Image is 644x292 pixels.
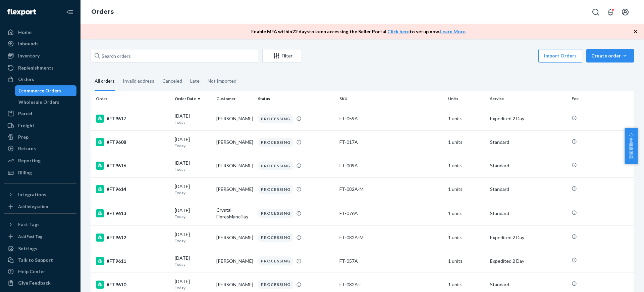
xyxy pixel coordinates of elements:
[387,29,410,34] a: Click here
[589,5,602,19] button: Open Search Box
[258,161,293,170] div: PROCESSING
[96,185,169,193] div: #FT9614
[4,243,76,254] a: Settings
[490,258,566,264] p: Expedited 2 Day
[175,143,211,149] p: Today
[15,85,77,96] a: Ecommerce Orders
[214,226,255,249] td: [PERSON_NAME]
[258,256,293,265] div: PROCESSING
[258,114,293,123] div: PROCESSING
[18,76,34,83] div: Orders
[487,91,569,107] th: Service
[339,115,443,122] div: FT-059A
[339,186,443,193] div: FT-082A-M
[175,231,211,244] div: [DATE]
[445,91,487,107] th: Units
[175,261,211,267] p: Today
[91,91,172,107] th: Order
[95,72,115,91] div: All orders
[619,5,632,19] button: Open account menu
[18,204,48,209] div: Add Integration
[18,134,29,140] div: Prep
[96,209,169,217] div: #FT9613
[91,8,114,15] a: Orders
[214,154,255,177] td: [PERSON_NAME]
[339,234,443,241] div: FT-082A-M
[175,285,211,291] p: Today
[625,128,638,164] button: 卖家帮助中心
[4,108,76,119] a: Parcel
[4,38,76,49] a: Inbounds
[175,238,211,244] p: Today
[4,255,76,265] a: Talk to Support
[18,145,36,152] div: Returns
[4,143,76,154] a: Returns
[4,278,76,288] button: Give Feedback
[445,201,487,226] td: 1 units
[18,110,32,117] div: Parcel
[339,139,443,145] div: FT-017A
[4,219,76,230] button: Fast Tags
[190,72,200,90] div: Late
[339,162,443,169] div: FT-009A
[91,49,258,62] input: Search orders
[440,29,466,34] a: Learn More
[339,210,443,217] div: FT-076A
[18,191,46,198] div: Integrations
[445,107,487,130] td: 1 units
[63,5,76,19] button: Close Navigation
[445,249,487,273] td: 1 units
[4,62,76,73] a: Replenishments
[18,29,32,36] div: Home
[337,91,445,107] th: SKU
[445,154,487,177] td: 1 units
[339,281,443,288] div: FT-082A-L
[175,255,211,267] div: [DATE]
[258,233,293,242] div: PROCESSING
[18,157,41,164] div: Reporting
[490,115,566,122] p: Expedited 2 Day
[96,138,169,146] div: #FT9608
[96,257,169,265] div: #FT9611
[7,9,36,15] img: Flexport logo
[4,266,76,277] a: Help Center
[175,214,211,219] p: Today
[162,72,182,90] div: Canceled
[586,49,634,62] button: Create order
[96,281,169,289] div: #FT9610
[208,72,236,90] div: Not Imported
[4,233,76,241] a: Add Fast Tag
[4,132,76,142] a: Prep
[591,52,629,59] div: Create order
[15,97,77,108] a: Wholesale Orders
[175,207,211,219] div: [DATE]
[445,226,487,249] td: 1 units
[214,201,255,226] td: Crystal FloresMancillas
[490,281,566,288] p: Standard
[175,119,211,125] p: Today
[4,167,76,178] a: Billing
[18,169,32,176] div: Billing
[262,49,301,62] button: Filter
[4,74,76,85] a: Orders
[18,245,37,252] div: Settings
[18,234,42,239] div: Add Fast Tag
[18,87,61,94] div: Ecommerce Orders
[18,280,51,286] div: Give Feedback
[172,91,214,107] th: Order Date
[175,166,211,172] p: Today
[339,258,443,264] div: FT-057A
[4,120,76,131] a: Freight
[18,99,59,106] div: Wholesale Orders
[18,40,39,47] div: Inbounds
[4,155,76,166] a: Reporting
[214,177,255,201] td: [PERSON_NAME]
[4,203,76,211] a: Add Integration
[18,122,35,129] div: Freight
[175,160,211,172] div: [DATE]
[96,234,169,242] div: #FT9612
[263,52,301,59] div: Filter
[490,162,566,169] p: Standard
[18,221,40,228] div: Fast Tags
